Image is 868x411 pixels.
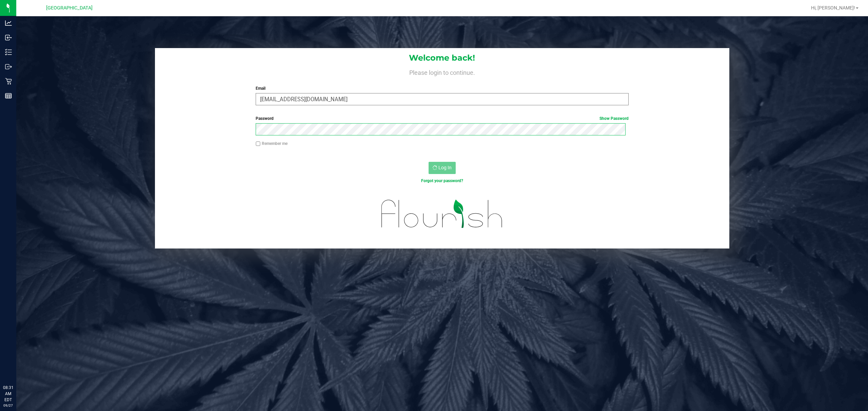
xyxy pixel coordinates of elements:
label: Email [256,85,629,91]
h1: Welcome back! [155,53,730,62]
img: flourish_logo.svg [370,191,514,237]
h4: Please login to continue. [155,68,730,76]
span: Log In [438,165,452,170]
input: Remember me [256,142,260,146]
inline-svg: Retail [5,78,12,85]
label: Remember me [256,140,288,147]
inline-svg: Analytics [5,20,12,26]
p: 09/27 [3,403,13,408]
a: Forgot your password? [421,178,463,183]
button: Log In [429,162,456,174]
p: 08:31 AM EDT [3,385,13,403]
a: Show Password [599,116,629,121]
inline-svg: Outbound [5,63,12,70]
inline-svg: Inbound [5,34,12,41]
span: Password [256,116,274,121]
inline-svg: Reports [5,92,12,99]
span: Hi, [PERSON_NAME]! [811,5,855,10]
span: [GEOGRAPHIC_DATA] [46,5,93,11]
inline-svg: Inventory [5,49,12,56]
